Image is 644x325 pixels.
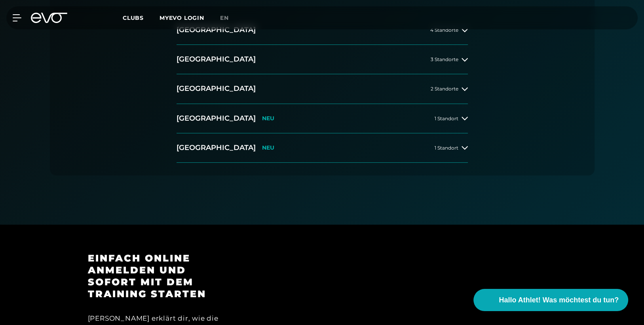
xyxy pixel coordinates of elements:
h2: [GEOGRAPHIC_DATA] [177,113,256,123]
span: 3 Standorte [431,57,458,62]
h2: [GEOGRAPHIC_DATA] [177,143,256,153]
button: [GEOGRAPHIC_DATA]2 Standorte [177,74,468,104]
span: 2 Standorte [431,86,458,91]
button: [GEOGRAPHIC_DATA]3 Standorte [177,45,468,74]
a: MYEVO LOGIN [160,14,204,21]
span: Hallo Athlet! Was möchtest du tun? [499,295,619,306]
h2: [GEOGRAPHIC_DATA] [177,84,256,94]
span: 1 Standort [435,145,458,150]
a: Clubs [123,14,160,21]
span: en [220,14,229,21]
button: Hallo Athlet! Was möchtest du tun? [473,289,628,311]
h3: Einfach online anmelden und sofort mit dem Training starten [88,252,229,300]
span: 1 Standort [435,116,458,121]
a: en [220,13,238,23]
h2: [GEOGRAPHIC_DATA] [177,54,256,64]
p: NEU [262,144,274,151]
button: [GEOGRAPHIC_DATA]NEU1 Standort [177,104,468,133]
span: Clubs [123,14,144,21]
button: [GEOGRAPHIC_DATA]NEU1 Standort [177,133,468,163]
p: NEU [262,115,274,122]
